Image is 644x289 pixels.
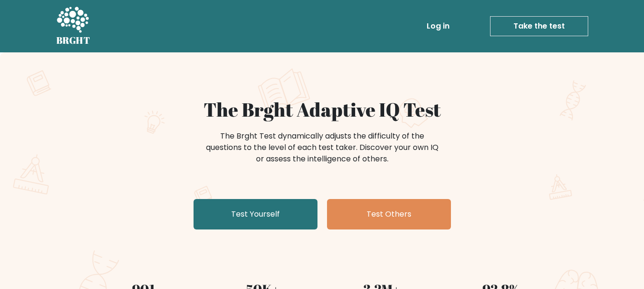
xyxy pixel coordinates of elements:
[203,130,441,165] div: The Brght Test dynamically adjusts the difficulty of the questions to the level of each test take...
[423,17,453,36] a: Log in
[90,98,555,121] h1: The Brght Adaptive IQ Test
[56,35,91,46] h5: BRGHT
[327,199,451,229] a: Test Others
[194,199,317,229] a: Test Yourself
[490,16,588,36] a: Take the test
[56,4,91,49] a: BRGHT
